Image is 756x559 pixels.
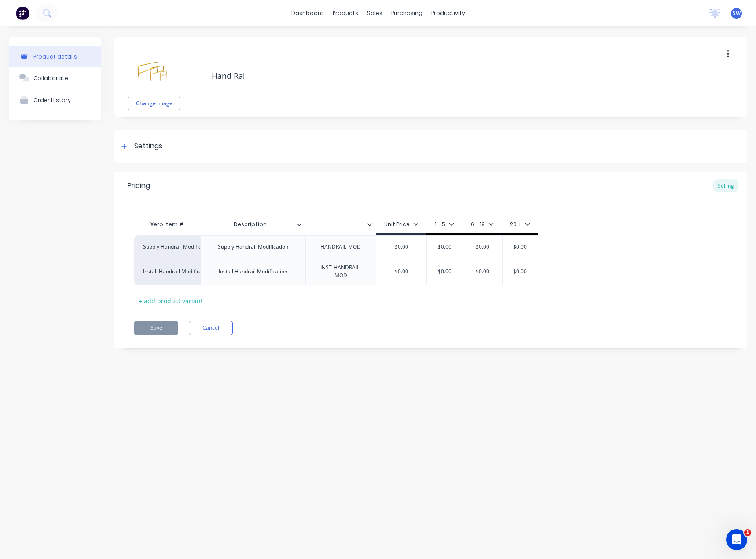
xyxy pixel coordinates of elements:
div: fileChange image [128,44,180,110]
div: products [328,7,363,20]
a: dashboard [287,7,328,20]
div: $0.00 [498,236,542,258]
div: Product details [33,53,77,60]
textarea: Hand Rail [207,66,692,86]
div: Selling [713,179,738,192]
button: Product details [9,46,101,67]
div: Pricing [128,180,150,191]
div: Order History [33,97,71,103]
button: Cancel [189,321,233,335]
div: HANDRAIL-MOD [313,241,368,253]
div: Install Handrail ModificationInstall Handrail ModificationINST-HANDRAIL-MOD$0.00$0.00$0.00$0.00 [134,258,538,285]
div: $0.00 [376,236,426,258]
div: $0.00 [461,261,505,283]
div: 1 - 5 [435,221,454,228]
div: Unit Price [384,221,418,228]
div: Description [200,213,300,235]
div: INST-HANDRAIL-MOD [309,262,373,281]
button: Order History [9,89,101,111]
div: $0.00 [498,261,542,283]
span: SW [733,9,741,17]
div: $0.00 [376,261,426,283]
div: sales [363,7,387,20]
img: file [132,48,176,92]
div: Xero Item # [134,216,200,233]
span: 1 [744,529,751,536]
img: Factory [16,7,29,20]
iframe: Intercom live chat [726,529,747,550]
div: Description [200,216,305,233]
div: $0.00 [423,261,467,283]
div: 6 - 19 [471,221,494,228]
div: Collaborate [33,75,68,81]
div: Settings [134,141,162,152]
div: Install Handrail Modification [143,268,191,276]
div: $0.00 [423,236,467,258]
div: productivity [427,7,470,20]
button: Collaborate [9,67,101,89]
div: Install Handrail Modification [212,266,294,277]
div: Supply Handrail Modification [211,241,295,253]
div: $0.00 [461,236,505,258]
div: Supply Handrail Modification [143,243,191,251]
button: Save [134,321,178,335]
div: Supply Handrail ModificationSupply Handrail ModificationHANDRAIL-MOD$0.00$0.00$0.00$0.00 [134,235,538,258]
div: 20 + [510,221,530,228]
div: purchasing [387,7,427,20]
button: Change image [128,97,180,110]
div: + add product variant [134,294,207,308]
